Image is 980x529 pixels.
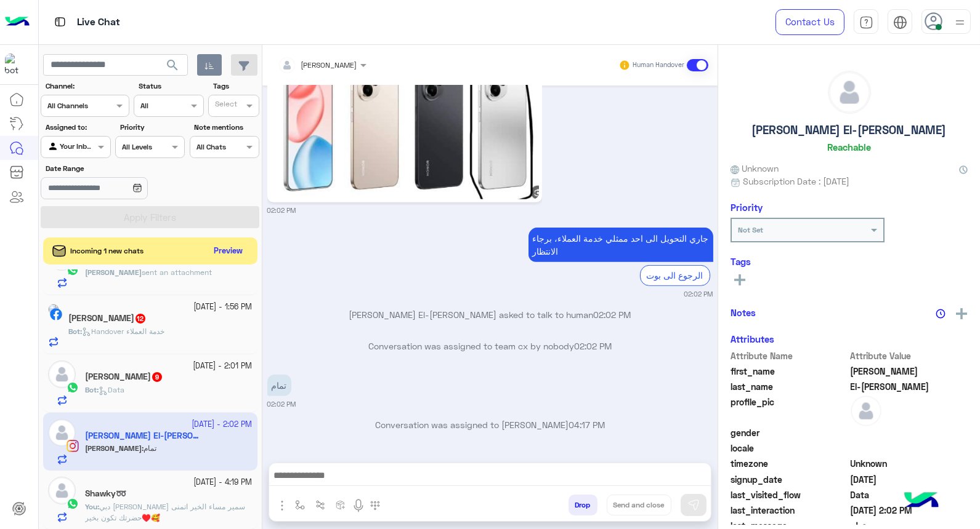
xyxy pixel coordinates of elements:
img: WhatsApp [67,264,79,276]
button: create order [331,495,351,515]
div: الرجوع الى بوت [640,265,710,285]
h5: [PERSON_NAME] El-[PERSON_NAME] [752,123,947,137]
small: Human Handover [633,60,684,70]
span: 2025-09-18T11:02:52.54Z [851,504,968,517]
label: Tags [213,81,258,92]
small: 02:02 PM [684,289,713,299]
img: defaultAdmin.png [48,360,76,388]
span: 12 [136,314,145,324]
b: Not Set [738,225,763,234]
p: 18/9/2025, 2:02 PM [528,228,713,262]
b: : [85,385,99,394]
span: دبي فون رحمة سمير مساء الخير اتمنى حضرتك تكون بخير♥️🥰 [85,502,245,522]
span: Unknown [731,162,779,175]
button: search [158,54,188,81]
b: : [85,502,99,511]
span: profile_pic [731,396,848,424]
span: You [85,502,97,511]
p: 18/9/2025, 2:02 PM [267,375,291,396]
img: Logo [5,9,30,35]
span: Attribute Name [731,349,848,362]
img: hulul-logo.png [900,480,943,523]
span: last_visited_flow [731,488,848,501]
label: Date Range [46,163,184,174]
img: notes [936,309,946,319]
span: last_name [731,380,848,393]
span: null [851,426,968,439]
img: 1403182699927242 [5,54,27,76]
span: Bot [68,327,80,336]
span: Data [99,385,124,394]
small: 02:02 PM [267,205,296,215]
span: sent an attachment [142,268,212,277]
span: first_name [731,365,848,378]
span: Handover خدمة العملاء [82,327,164,336]
button: Send and close [607,495,671,515]
img: WhatsApp [67,498,79,510]
label: Note mentions [194,122,257,133]
label: Status [139,81,202,92]
small: [DATE] - 4:19 PM [194,477,253,488]
img: defaultAdmin.png [828,71,870,113]
img: send message [687,499,700,511]
img: send attachment [275,498,290,513]
img: Facebook [50,308,62,320]
span: [PERSON_NAME] [301,60,357,70]
img: make a call [370,501,380,511]
a: Contact Us [775,9,844,35]
span: null [851,442,968,455]
p: [PERSON_NAME] El-[PERSON_NAME] asked to talk to human [267,308,713,321]
label: Assigned to: [46,122,109,133]
button: Drop [569,495,597,515]
span: Unknown [851,457,968,470]
img: add [956,308,967,319]
img: send voice note [351,498,366,513]
span: 02:02 PM [574,341,612,351]
a: tab [854,9,878,35]
h5: Toka Abdelhady [85,372,163,382]
p: Conversation was assigned to team cx by nobody [267,340,713,352]
span: last_interaction [731,504,848,517]
button: Preview [209,242,248,260]
img: picture [48,304,59,315]
label: Channel: [46,81,128,92]
span: 04:17 PM [569,420,605,430]
button: Apply Filters [41,206,259,228]
span: Incoming 1 new chats [71,245,144,257]
small: [DATE] - 2:01 PM [193,360,253,372]
span: signup_date [731,473,848,486]
img: defaultAdmin.png [48,477,76,504]
img: profile [952,15,968,30]
img: defaultAdmin.png [851,396,881,426]
h5: Marawan Reyad [68,313,147,324]
label: Priority [120,122,184,133]
button: Trigger scenario [310,495,331,515]
b: : [68,327,82,336]
span: 2025-09-18T09:29:19.624Z [851,473,968,486]
h6: Reachable [827,141,871,153]
span: locale [731,442,848,455]
button: select flow [290,495,310,515]
img: create order [336,500,346,510]
span: timezone [731,457,848,470]
h6: Attributes [731,333,774,344]
img: tab [893,15,907,30]
small: [DATE] - 1:56 PM [194,301,253,313]
span: [PERSON_NAME] [85,268,142,277]
span: 02:02 PM [594,309,631,320]
span: search [165,58,180,73]
span: Attribute Value [851,349,968,362]
span: Mohamed [851,365,968,378]
img: tab [859,15,873,30]
h6: Priority [731,202,763,213]
img: WhatsApp [67,381,79,394]
div: Select [213,98,237,113]
span: Subscription Date : [DATE] [743,175,849,188]
p: Conversation was assigned to [PERSON_NAME] [267,418,713,431]
small: 02:02 PM [267,399,296,409]
h6: Tags [731,256,968,267]
h6: Notes [731,307,756,318]
span: gender [731,426,848,439]
span: Bot [85,385,97,394]
img: Trigger scenario [315,500,325,510]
